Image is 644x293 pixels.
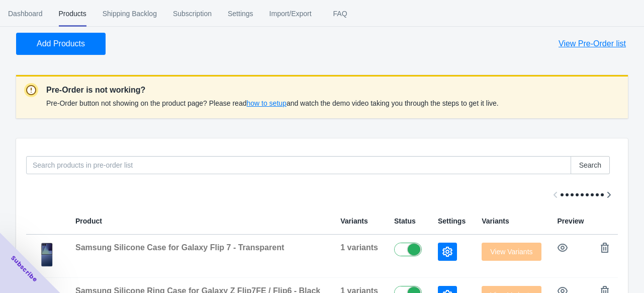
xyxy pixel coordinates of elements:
[37,39,85,49] span: Add Products
[600,186,618,204] button: Scroll table right one column
[340,217,367,225] span: Variants
[394,217,416,225] span: Status
[26,156,571,174] input: Search products in pre-order list
[328,1,353,27] span: FAQ
[340,243,378,252] span: 1 variants
[46,99,499,107] span: Pre-Order button not showing on the product page? Please read and watch the demo video taking you...
[8,1,43,27] span: Dashboard
[246,99,286,107] span: how to setup
[16,33,106,55] button: Add Products
[173,1,212,27] span: Subscription
[482,217,509,225] span: Variants
[228,1,253,27] span: Settings
[546,33,638,55] button: View Pre-Order list
[59,1,86,27] span: Products
[438,217,466,225] span: Settings
[46,84,499,96] p: Pre-Order is not working?
[75,243,284,252] span: Samsung Silicone Case for Galaxy Flip 7 - Transparent
[103,1,157,27] span: Shipping Backlog
[9,254,39,284] span: Subscribe
[579,161,601,169] span: Search
[75,217,102,225] span: Product
[571,156,610,174] button: Search
[558,217,584,225] span: Preview
[269,1,312,27] span: Import/Export
[559,39,626,49] span: View Pre-Order list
